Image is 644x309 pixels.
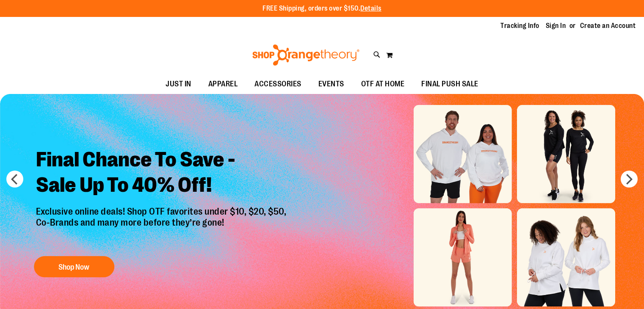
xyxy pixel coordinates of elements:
p: Exclusive online deals! Shop OTF favorites under $10, $20, $50, Co-Brands and many more before th... [30,206,295,248]
button: Shop Now [34,256,114,277]
button: next [621,171,638,188]
a: Sign In [546,21,566,30]
span: EVENTS [318,74,344,94]
span: FINAL PUSH SALE [421,74,478,94]
img: Shop Orangetheory [251,44,361,66]
span: ACCESSORIES [254,74,301,94]
a: Create an Account [580,21,636,30]
a: Details [360,5,381,12]
h2: Final Chance To Save - Sale Up To 40% Off! [30,141,295,206]
a: Tracking Info [500,21,539,30]
span: APPAREL [208,74,238,94]
span: OTF AT HOME [361,74,405,94]
span: JUST IN [166,74,191,94]
button: prev [6,171,23,188]
p: FREE Shipping, orders over $150. [263,4,381,14]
